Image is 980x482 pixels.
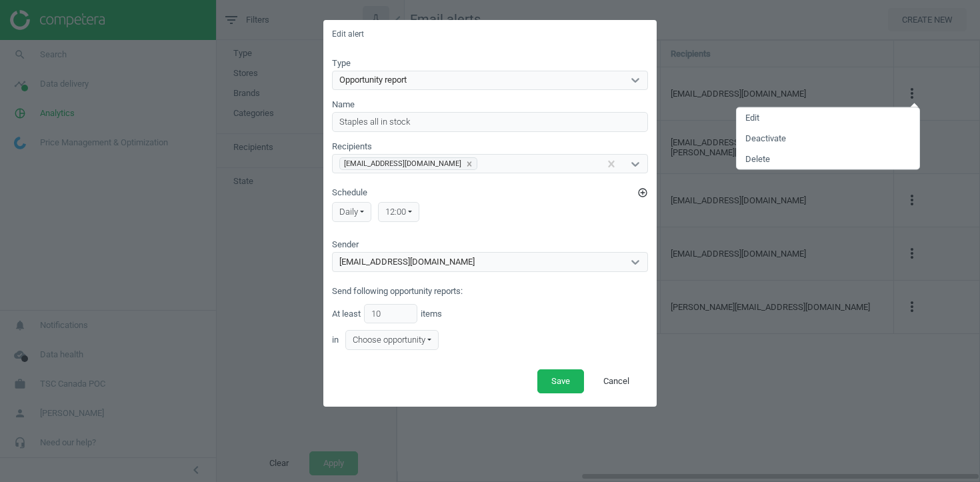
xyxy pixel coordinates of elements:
input: Enter alert name... [332,112,648,132]
div: At least items [332,304,648,324]
div: Opportunity report [339,74,407,86]
button: Cancel [589,369,643,393]
label: Sender [332,239,359,251]
h5: Edit alert [332,29,364,40]
label: Schedule [332,187,648,199]
div: daily [332,202,371,222]
div: [EMAIL_ADDRESS][DOMAIN_NAME] [339,256,475,268]
div: [EMAIL_ADDRESS][DOMAIN_NAME] [340,158,462,169]
button: Schedule [637,187,648,198]
input: any [364,304,417,324]
label: Type [332,57,351,69]
label: Recipients [332,141,372,153]
button: Save [537,369,584,393]
i: add_circle_outline [637,187,648,198]
a: Deactivate [737,128,919,149]
div: in [332,330,648,350]
label: Send following opportunity reports: [332,285,463,297]
div: Choose opportunity [345,330,439,350]
a: Edit [737,107,919,128]
a: Delete [737,149,919,169]
div: 12:00 [378,202,419,222]
label: Name [332,99,355,111]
